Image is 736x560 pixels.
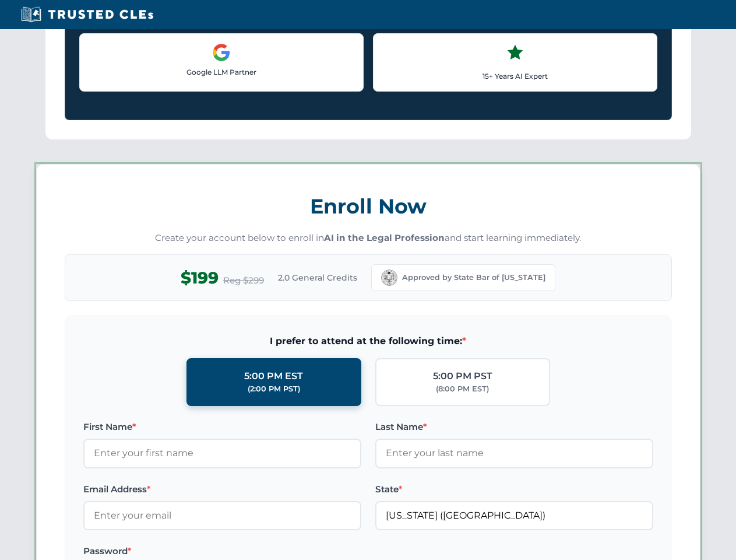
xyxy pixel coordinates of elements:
span: $199 [181,265,219,291]
label: State [375,482,653,496]
span: Approved by State Bar of [US_STATE] [402,272,545,283]
img: Trusted CLEs [17,6,157,23]
p: Create your account below to enroll in and start learning immediately. [65,232,672,245]
h3: Enroll Now [65,188,672,225]
input: Enter your email [83,501,361,530]
strong: AI in the Legal Profession [324,232,445,243]
label: Last Name [375,420,653,434]
label: Email Address [83,482,361,496]
span: I prefer to attend at the following time: [83,334,653,349]
label: Password [83,544,361,558]
input: California (CA) [375,501,653,530]
p: Google LLM Partner [89,66,354,78]
span: Reg $299 [223,274,264,288]
div: 5:00 PM PST [433,369,492,384]
img: Google [212,43,231,62]
span: 2.0 General Credits [278,271,357,284]
div: 5:00 PM EST [244,369,303,384]
input: Enter your first name [83,439,361,468]
div: (8:00 PM EST) [436,383,489,395]
label: First Name [83,420,361,434]
div: (2:00 PM PST) [248,383,300,395]
img: California Bar [381,269,397,286]
input: Enter your last name [375,439,653,468]
p: 15+ Years AI Expert [383,71,647,82]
